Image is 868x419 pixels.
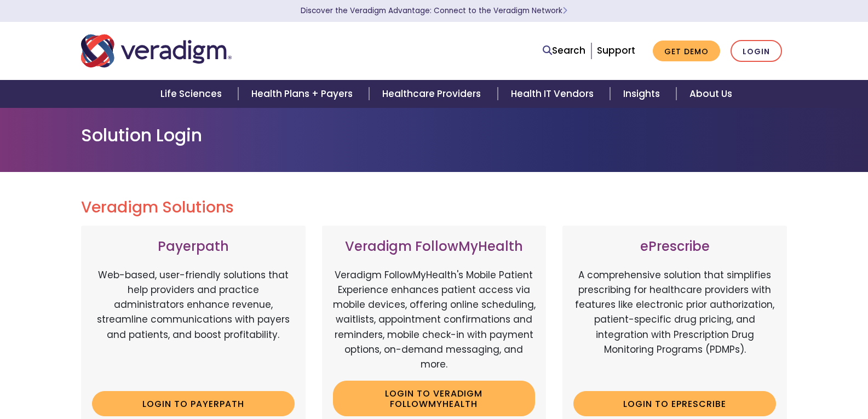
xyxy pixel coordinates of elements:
[543,43,585,58] a: Search
[573,391,776,416] a: Login to ePrescribe
[562,5,567,16] span: Learn More
[238,80,369,108] a: Health Plans + Payers
[369,80,497,108] a: Healthcare Providers
[81,33,232,69] img: Veradigm logo
[573,239,776,255] h3: ePrescribe
[92,391,295,416] a: Login to Payerpath
[333,268,536,372] p: Veradigm FollowMyHealth's Mobile Patient Experience enhances patient access via mobile devices, o...
[597,44,635,57] a: Support
[573,268,776,383] p: A comprehensive solution that simplifies prescribing for healthcare providers with features like ...
[333,239,536,255] h3: Veradigm FollowMyHealth
[81,125,787,146] h1: Solution Login
[92,239,295,255] h3: Payerpath
[731,40,782,62] a: Login
[81,198,787,217] h2: Veradigm Solutions
[676,80,745,108] a: About Us
[653,41,720,62] a: Get Demo
[498,80,610,108] a: Health IT Vendors
[147,80,238,108] a: Life Sciences
[92,268,295,383] p: Web-based, user-friendly solutions that help providers and practice administrators enhance revenu...
[610,80,676,108] a: Insights
[301,5,567,16] a: Discover the Veradigm Advantage: Connect to the Veradigm NetworkLearn More
[333,381,536,416] a: Login to Veradigm FollowMyHealth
